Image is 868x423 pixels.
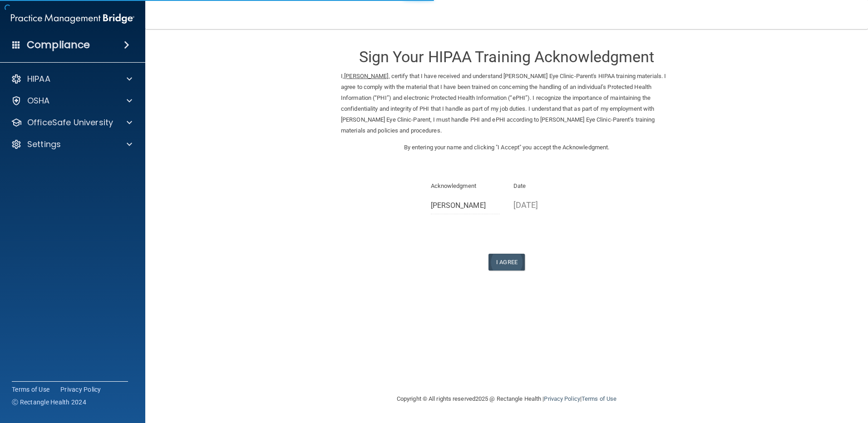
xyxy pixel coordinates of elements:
p: Settings [27,139,61,150]
button: I Agree [488,254,525,271]
p: I, , certify that I have received and understand [PERSON_NAME] Eye Clinic-Parent's HIPAA training... [341,71,672,136]
a: Settings [11,139,132,150]
p: Acknowledgment [431,181,500,192]
a: Privacy Policy [60,385,101,394]
span: Ⓒ Rectangle Health 2024 [12,398,86,407]
p: Date [513,181,583,192]
a: OSHA [11,95,132,106]
div: Copyright © All rights reserved 2025 @ Rectangle Health | | [341,384,672,413]
p: OSHA [27,95,50,106]
p: HIPAA [27,74,50,84]
p: By entering your name and clicking "I Accept" you accept the Acknowledgment. [341,142,672,153]
p: OfficeSafe University [27,117,113,128]
img: PMB logo [11,10,134,28]
a: HIPAA [11,74,132,84]
input: Full Name [431,197,500,214]
a: Privacy Policy [544,395,580,402]
a: Terms of Use [12,385,49,394]
a: Terms of Use [582,395,616,402]
h4: Compliance [27,39,90,51]
ins: [PERSON_NAME] [344,73,388,79]
a: OfficeSafe University [11,117,132,128]
h3: Sign Your HIPAA Training Acknowledgment [341,49,672,65]
p: [DATE] [513,197,583,212]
